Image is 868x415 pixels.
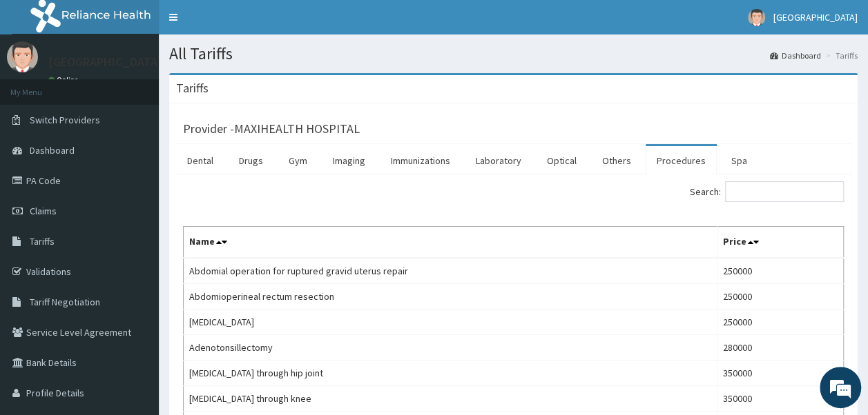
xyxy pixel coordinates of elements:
[176,146,224,175] a: Dental
[30,144,75,156] span: Dashboard
[48,75,81,85] a: Online
[591,146,642,175] a: Others
[717,310,844,335] td: 250000
[169,45,858,63] h1: All Tariffs
[183,123,360,135] h3: Provider - MAXIHEALTH HOSPITAL
[536,146,588,175] a: Optical
[717,361,844,386] td: 350000
[7,272,263,321] textarea: Type your message and hit 'Enter'
[720,146,758,175] a: Spa
[748,9,765,26] img: User Image
[184,310,717,335] td: [MEDICAL_DATA]
[30,296,100,308] span: Tariff Negotiation
[717,258,844,284] td: 250000
[822,50,858,61] li: Tariffs
[322,146,376,175] a: Imaging
[7,41,38,72] img: User Image
[717,386,844,412] td: 350000
[72,77,232,95] div: Chat with us now
[184,258,717,284] td: Abdomial operation for ruptured gravid uterus repair
[646,146,717,175] a: Procedures
[184,386,717,412] td: [MEDICAL_DATA] through knee
[465,146,532,175] a: Laboratory
[30,114,100,126] span: Switch Providers
[717,284,844,310] td: 250000
[176,82,209,94] h3: Tariffs
[26,69,56,103] img: d_794563401_company_1708531726252_794563401
[226,7,260,40] div: Minimize live chat window
[717,335,844,361] td: 280000
[48,56,162,68] p: [GEOGRAPHIC_DATA]
[30,235,55,247] span: Tariffs
[184,227,717,259] th: Name
[228,146,274,175] a: Drugs
[770,50,821,61] a: Dashboard
[30,205,57,217] span: Claims
[690,181,844,202] label: Search:
[80,121,191,261] span: We're online!
[278,146,318,175] a: Gym
[184,284,717,310] td: Abdomioperineal rectum resection
[725,181,844,202] input: Search:
[184,335,717,361] td: Adenotonsillectomy
[184,361,717,386] td: [MEDICAL_DATA] through hip joint
[773,11,858,23] span: [GEOGRAPHIC_DATA]
[717,227,844,259] th: Price
[380,146,461,175] a: Immunizations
